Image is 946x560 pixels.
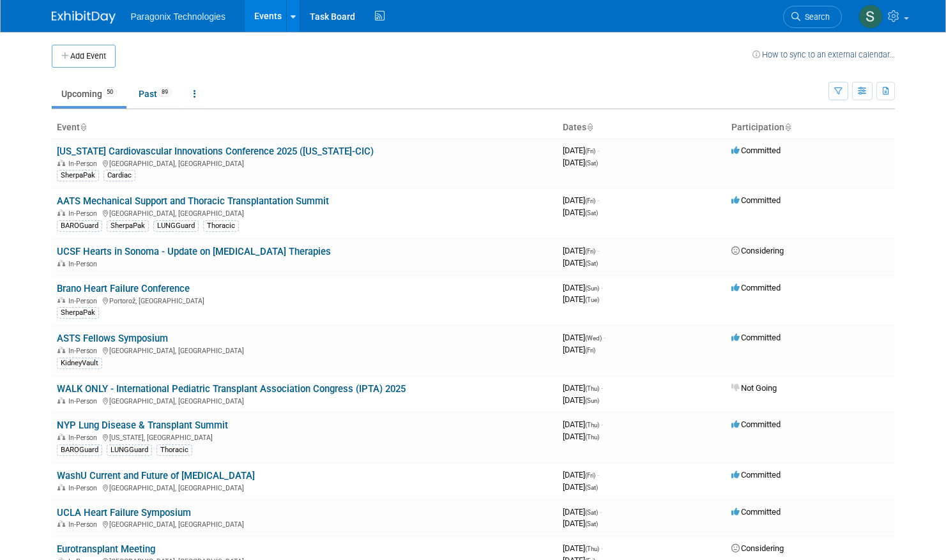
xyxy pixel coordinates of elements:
[68,484,101,492] span: In-Person
[784,122,791,132] a: Sort by Participation Type
[585,148,595,155] span: (Fri)
[158,87,172,97] span: 89
[563,518,598,528] span: [DATE]
[563,420,603,429] span: [DATE]
[153,220,199,232] div: LUNGGuard
[57,507,191,518] a: UCLA Heart Failure Symposium
[563,208,598,217] span: [DATE]
[858,4,883,29] img: Scott Benson
[585,248,595,255] span: (Fri)
[752,50,895,59] a: How to sync to an external calendar...
[585,197,595,204] span: (Fri)
[103,87,117,97] span: 50
[597,470,599,480] span: -
[52,82,126,106] a: Upcoming50
[57,420,228,431] a: NYP Lung Disease & Transplant Summit
[57,543,155,555] a: Eurotransplant Meeting
[52,117,558,139] th: Event
[57,160,65,166] img: In-Person Event
[731,333,781,342] span: Committed
[731,507,781,517] span: Committed
[107,444,152,456] div: LUNGGuard
[563,482,598,492] span: [DATE]
[563,543,603,553] span: [DATE]
[585,421,599,428] span: (Thu)
[563,158,598,167] span: [DATE]
[586,122,593,132] a: Sort by Start Date
[80,122,86,132] a: Sort by Event Name
[731,383,777,393] span: Not Going
[57,146,374,157] a: [US_STATE] Cardiovascular Innovations Conference 2025 ([US_STATE]-CIC)
[731,146,781,155] span: Committed
[558,117,726,139] th: Dates
[68,397,101,405] span: In-Person
[57,195,329,207] a: AATS Mechanical Support and Thoracic Transplantation Summit
[57,395,553,405] div: [GEOGRAPHIC_DATA], [GEOGRAPHIC_DATA]
[57,297,65,303] img: In-Person Event
[585,160,598,167] span: (Sat)
[731,195,781,205] span: Committed
[57,333,168,344] a: ASTS Fellows Symposium
[563,195,599,205] span: [DATE]
[563,470,599,480] span: [DATE]
[585,385,599,392] span: (Thu)
[57,434,65,440] img: In-Person Event
[731,543,784,553] span: Considering
[563,507,602,517] span: [DATE]
[731,420,781,429] span: Committed
[57,470,255,481] a: WashU Current and Future of [MEDICAL_DATA]
[604,333,606,342] span: -
[563,395,599,405] span: [DATE]
[57,158,553,168] div: [GEOGRAPHIC_DATA], [GEOGRAPHIC_DATA]
[585,347,595,354] span: (Fri)
[57,397,65,404] img: In-Person Event
[585,285,599,292] span: (Sun)
[57,246,331,257] a: UCSF Hearts in Sonoma - Update on [MEDICAL_DATA] Therapies
[57,283,190,294] a: Brano Heart Failure Conference
[57,220,102,232] div: BAROGuard
[601,283,603,292] span: -
[52,11,116,24] img: ExhibitDay
[57,358,102,369] div: KidneyVault
[563,258,598,268] span: [DATE]
[57,347,65,353] img: In-Person Event
[585,397,599,404] span: (Sun)
[731,246,784,255] span: Considering
[726,117,895,139] th: Participation
[563,345,595,354] span: [DATE]
[563,333,606,342] span: [DATE]
[563,246,599,255] span: [DATE]
[68,347,101,355] span: In-Person
[57,383,406,395] a: WALK ONLY - International Pediatric Transplant Association Congress (IPTA) 2025
[103,170,135,181] div: Cardiac
[57,444,102,456] div: BAROGuard
[68,160,101,168] span: In-Person
[585,260,598,267] span: (Sat)
[57,345,553,355] div: [GEOGRAPHIC_DATA], [GEOGRAPHIC_DATA]
[597,195,599,205] span: -
[57,520,65,527] img: In-Person Event
[57,482,553,492] div: [GEOGRAPHIC_DATA], [GEOGRAPHIC_DATA]
[731,283,781,292] span: Committed
[68,209,101,218] span: In-Person
[600,507,602,517] span: -
[68,260,101,268] span: In-Person
[601,543,603,553] span: -
[107,220,149,232] div: SherpaPak
[52,45,116,68] button: Add Event
[563,283,603,292] span: [DATE]
[68,520,101,529] span: In-Person
[57,208,553,218] div: [GEOGRAPHIC_DATA], [GEOGRAPHIC_DATA]
[57,484,65,490] img: In-Person Event
[68,434,101,442] span: In-Person
[563,383,603,393] span: [DATE]
[57,170,99,181] div: SherpaPak
[731,470,781,480] span: Committed
[585,520,598,527] span: (Sat)
[57,307,99,319] div: SherpaPak
[203,220,239,232] div: Thoracic
[585,484,598,491] span: (Sat)
[68,297,101,305] span: In-Person
[601,420,603,429] span: -
[585,296,599,303] span: (Tue)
